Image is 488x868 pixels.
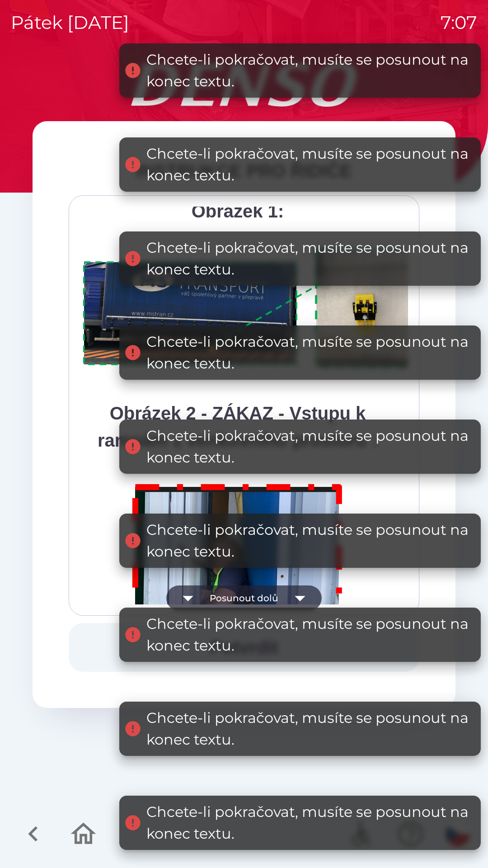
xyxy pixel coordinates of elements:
[146,331,472,374] div: Chcete-li pokračovat, musíte se posunout na konec textu.
[69,623,419,672] button: Potvrdit
[146,237,472,280] div: Chcete-li pokračovat, musíte se posunout na konec textu.
[146,613,472,656] div: Chcete-li pokračovat, musíte se posunout na konec textu.
[98,403,378,450] strong: Obrázek 2 - ZÁKAZ - Vstupu k rampám z venkovního prostoru :
[146,425,472,468] div: Chcete-li pokračovat, musíte se posunout na konec textu.
[166,585,322,611] button: Posunout dolů
[80,243,431,374] img: A1ym8hFSA0ukAAAAAElFTkSuQmCC
[146,707,472,750] div: Chcete-li pokračovat, musíte se posunout na konec textu.
[146,143,472,186] div: Chcete-li pokračovat, musíte se posunout na konec textu.
[146,519,472,562] div: Chcete-li pokračovat, musíte se posunout na konec textu.
[69,157,419,184] div: INSTRUKCE PRO ŘIDIČE
[192,201,284,221] strong: Obrázek 1:
[33,63,455,107] img: Logo
[441,9,477,36] p: 7:07
[146,49,472,92] div: Chcete-li pokračovat, musíte se posunout na konec textu.
[11,9,129,36] p: pátek [DATE]
[146,801,472,844] div: Chcete-li pokračovat, musíte se posunout na konec textu.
